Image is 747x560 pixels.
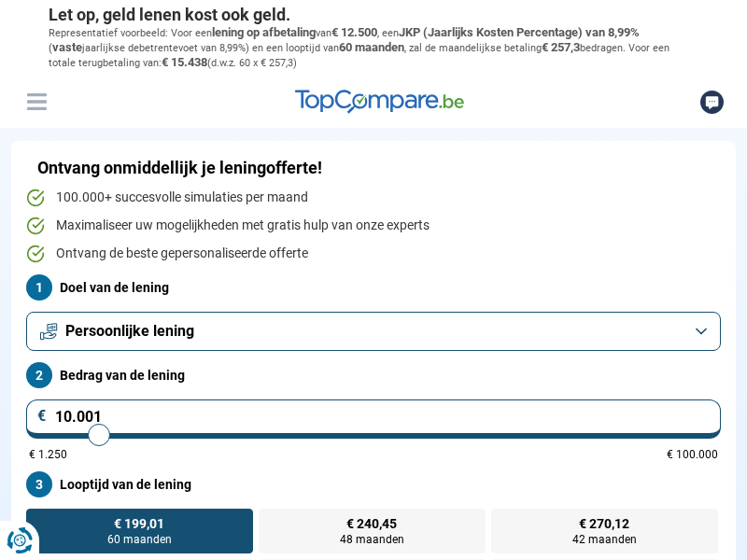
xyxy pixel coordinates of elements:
li: Maximaliseer uw mogelijkheden met gratis hulp van onze experts [26,217,721,235]
label: Doel van de lening [26,274,721,301]
span: Persoonlijke lening [65,321,194,342]
span: € 100.000 [667,449,718,460]
span: 48 maanden [340,534,404,545]
span: € 199,01 [114,517,164,530]
label: Bedrag van de lening [26,362,721,388]
span: € 257,3 [542,40,580,54]
label: Looptijd van de lening [26,471,721,497]
button: Menu [22,88,50,116]
span: € 15.438 [162,55,207,69]
p: Representatief voorbeeld: Voor een van , een ( jaarlijkse debetrentevoet van 8,99%) en een loopti... [49,25,698,71]
span: € 240,45 [346,517,397,530]
span: 60 maanden [107,534,172,545]
li: Ontvang de beste gepersonaliseerde offerte [26,245,721,263]
p: Let op, geld lenen kost ook geld. [49,5,698,25]
li: 100.000+ succesvolle simulaties per maand [26,189,721,207]
h1: Ontvang onmiddellijk je leningofferte! [37,158,322,178]
span: vaste [52,40,82,54]
span: JKP (Jaarlijks Kosten Percentage) van 8,99% [399,25,640,39]
span: 60 maanden [339,40,404,54]
span: € 12.500 [331,25,377,39]
span: € [37,409,47,424]
button: Persoonlijke lening [26,312,721,351]
span: lening op afbetaling [212,25,316,39]
span: € 1.250 [29,449,67,460]
img: TopCompare [295,90,464,114]
span: 42 maanden [572,534,637,545]
span: € 270,12 [579,517,629,530]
